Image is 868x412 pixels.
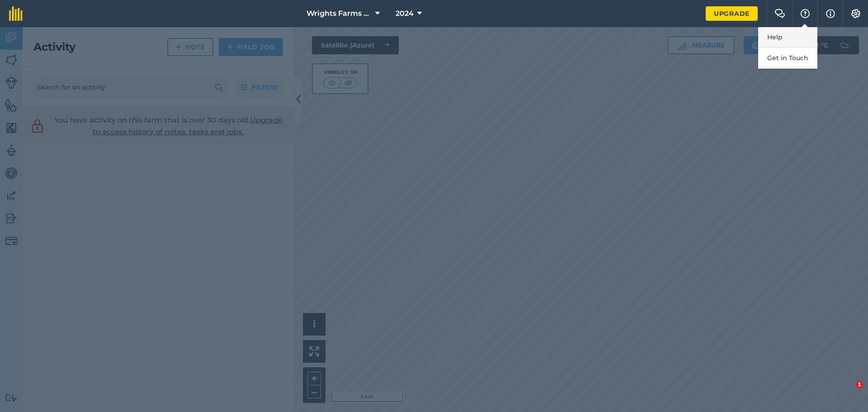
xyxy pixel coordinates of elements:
[687,324,868,388] iframe: Intercom notifications message
[850,9,861,18] img: A cog icon
[800,9,811,18] img: A question mark icon
[856,381,863,388] span: 1
[758,27,817,47] a: Help
[396,8,414,19] span: 2024
[307,8,372,19] span: Wrights Farms Contracting
[774,9,785,18] img: Two speech bubbles overlapping with the left bubble in the forefront
[706,6,758,21] a: Upgrade
[837,381,859,403] iframe: Intercom live chat
[758,47,817,69] button: Get in Touch
[9,6,23,21] img: fieldmargin Logo
[826,8,835,19] img: svg+xml;base64,PHN2ZyB4bWxucz0iaHR0cDovL3d3dy53My5vcmcvMjAwMC9zdmciIHdpZHRoPSIxNyIgaGVpZ2h0PSIxNy...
